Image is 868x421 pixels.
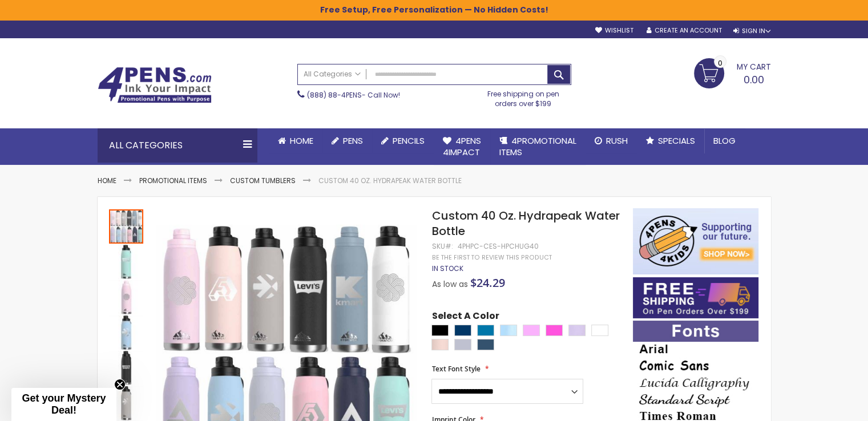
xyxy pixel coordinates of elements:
div: Free shipping on pen orders over $199 [475,85,571,108]
div: Navy Blue [454,325,471,336]
img: Custom 40 Oz. Hydrapeak Water Bottle [109,351,143,385]
button: Close teaser [114,379,126,390]
div: Custom 40 Oz. Hydrapeak Water Bottle [109,385,144,420]
img: Free shipping on orders over $199 [633,277,758,318]
a: 4PROMOTIONALITEMS [490,128,586,165]
span: Custom 40 Oz. Hydrapeak Water Bottle [431,208,619,239]
div: Black [431,325,449,336]
a: All Categories [298,64,366,83]
div: Light Pink [523,325,540,336]
div: Seashell [431,339,449,350]
img: 4Pens Custom Pens and Promotional Products [98,67,212,103]
a: Pencils [372,128,434,153]
span: Specials [658,135,695,147]
div: Custom 40 Oz. Hydrapeak Water Bottle [109,208,144,244]
img: 4pens 4 kids [633,208,758,274]
div: Storm [477,339,494,350]
span: $24.29 [470,275,504,290]
a: Pens [322,128,372,153]
div: Custom 40 Oz. Hydrapeak Water Bottle [109,350,144,385]
a: Home [98,176,116,185]
span: Pencils [393,135,425,147]
li: Custom 40 Oz. Hydrapeak Water Bottle [318,176,462,185]
div: White [591,325,608,336]
div: All Categories [98,128,257,163]
a: Blog [704,128,745,153]
div: Sign In [733,27,770,35]
span: Text Font Style [431,364,480,374]
span: In stock [431,264,463,273]
div: 4PHPC-CES-HPCHUG40 [457,242,538,251]
a: Wishlist [595,26,633,35]
img: Custom 40 Oz. Hydrapeak Water Bottle [109,315,143,350]
div: Iceberg [454,339,471,350]
a: Custom Tumblers [230,176,296,185]
span: Select A Color [431,310,499,325]
span: Home [290,135,313,147]
div: Orchid [568,325,586,336]
img: Custom 40 Oz. Hydrapeak Water Bottle [109,280,143,314]
div: Get your Mystery Deal!Close teaser [11,388,116,421]
div: Custom 40 Oz. Hydrapeak Water Bottle [109,244,144,279]
a: Home [269,128,322,153]
span: - Call Now! [307,90,400,100]
strong: SKU [431,241,453,251]
span: Rush [606,135,628,147]
div: Cloud [500,325,517,336]
a: Be the first to review this product [431,253,551,262]
span: 4Pens 4impact [443,135,481,158]
span: All Categories [304,70,361,79]
span: As low as [431,278,467,290]
a: Specials [637,128,704,153]
span: Get your Mystery Deal! [22,392,106,416]
img: Custom 40 Oz. Hydrapeak Water Bottle [109,245,143,279]
img: Custom 40 Oz. Hydrapeak Water Bottle [109,386,143,420]
span: 4PROMOTIONAL ITEMS [499,135,576,158]
a: Rush [586,128,637,153]
a: 0.00 0 [694,58,771,87]
div: Pink [546,325,563,336]
div: Availability [431,264,463,273]
div: Aqua [477,325,494,336]
div: Custom 40 Oz. Hydrapeak Water Bottle [109,314,144,350]
span: 0 [718,58,722,68]
span: 0.00 [744,72,764,87]
div: Custom 40 Oz. Hydrapeak Water Bottle [109,279,144,314]
span: Pens [343,135,363,147]
a: Create an Account [646,26,721,35]
span: Blog [713,135,736,147]
a: (888) 88-4PENS [307,90,362,100]
a: Promotional Items [139,176,207,185]
a: 4Pens4impact [434,128,490,165]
